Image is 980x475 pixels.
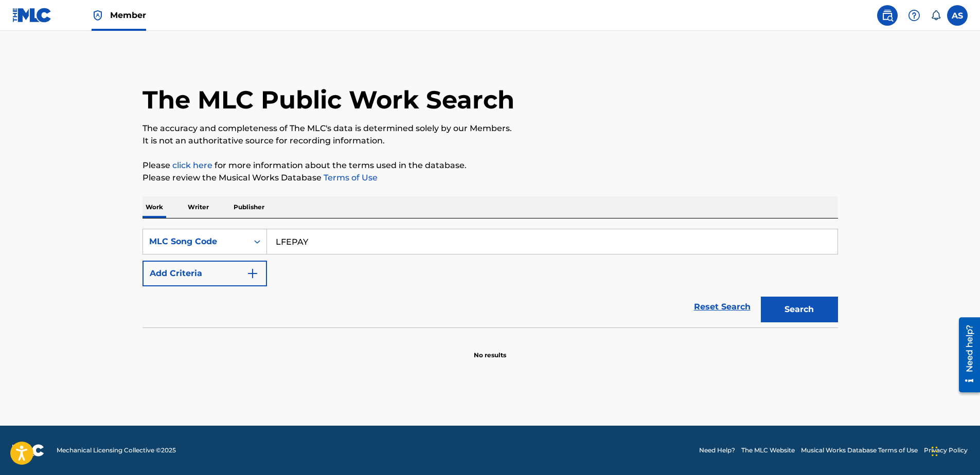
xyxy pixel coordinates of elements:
[142,159,838,172] p: Please for more information about the terms used in the database.
[142,122,838,135] p: The accuracy and completeness of The MLC's data is determined solely by our Members.
[761,297,838,322] button: Search
[92,9,104,22] img: Top Rightsholder
[699,446,735,455] a: Need Help?
[904,5,924,26] div: Help
[185,196,212,218] p: Writer
[929,426,980,475] iframe: Chat Widget
[57,446,176,455] span: Mechanical Licensing Collective © 2025
[246,267,259,280] img: 9d2ae6d4665cec9f34b9.svg
[172,160,212,170] a: click here
[932,436,938,467] div: Drag
[142,261,267,286] button: Add Criteria
[142,229,838,327] form: Search Form
[12,8,52,23] img: MLC Logo
[951,314,980,396] iframe: Resource Center
[877,5,898,26] a: Public Search
[322,173,378,182] a: Terms of Use
[142,84,514,115] h1: The MLC Public Work Search
[924,446,968,455] a: Privacy Policy
[230,196,268,218] p: Publisher
[741,446,795,455] a: The MLC Website
[474,338,506,360] p: No results
[142,172,838,184] p: Please review the Musical Works Database
[110,9,146,21] span: Member
[801,446,918,455] a: Musical Works Database Terms of Use
[908,9,920,22] img: help
[12,444,44,456] img: logo
[142,135,838,147] p: It is not an authoritative source for recording information.
[931,10,941,21] div: Notifications
[689,296,756,318] a: Reset Search
[142,196,166,218] p: Work
[881,9,894,22] img: search
[149,235,242,248] div: MLC Song Code
[947,5,968,26] div: User Menu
